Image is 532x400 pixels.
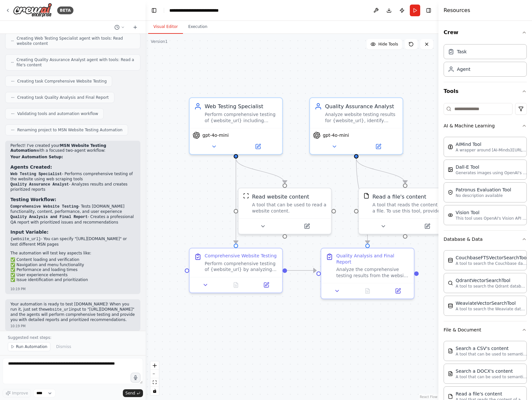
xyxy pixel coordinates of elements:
[448,213,453,218] img: VisionTool
[456,187,511,193] div: Patronus Evaluation Tool
[357,142,400,151] button: Open in side panel
[169,7,239,14] nav: breadcrumb
[456,148,527,153] p: A wrapper around [AI-Minds]([URL][DOMAIN_NAME]). Useful for when you need answers to questions fr...
[444,82,527,100] button: Tools
[456,352,527,357] p: A tool that can be used to semantic search a query from a CSV's content.
[10,302,135,322] p: Your automation is ready to test [DOMAIN_NAME]! When you run it, just set the input to "[URL][DOM...
[252,202,327,214] div: A tool that can be used to read a website content.
[358,187,452,235] div: FileReadToolRead a file's contentA tool that reads the content of a file. To use this tool, provi...
[10,263,135,268] li: ✅ Navigation and menu functionality
[205,111,278,123] div: Perform comprehensive testing of {website_url} including functionality, content verification, and...
[202,132,229,138] span: gpt-4o-mini
[320,248,414,299] div: Quality Analysis and Final ReportAnalyze the comprehensive testing results from the website testi...
[150,387,159,395] button: toggle interactivity
[10,267,135,273] li: ✅ Performance and loading times
[456,170,527,175] p: Generates images using OpenAI's Dall-E model.
[325,103,398,110] div: Quality Assurance Analyst
[420,395,437,399] a: React Flow attribution
[10,204,78,209] code: Comprehensive Website Testing
[444,23,527,42] button: Crew
[148,20,183,34] button: Visual Editor
[448,167,453,172] img: DallETool
[150,361,159,370] button: zoom in
[456,193,511,198] p: No description available
[456,141,527,148] div: AIMind Tool
[448,303,453,308] img: WeaviateVectorSearchTool
[125,391,135,396] span: Send
[353,159,409,183] g: Edge from 80f64ae7-ca45-4545-928e-2563c1d71e26 to 75e9ba0c-a204-4b80-9087-bb0b5da2d04f
[123,389,143,397] button: Send
[372,202,447,214] div: A tool that reads the content of a file. To use this tool, provide a 'file_path' parameter with t...
[53,342,74,351] button: Dismiss
[17,79,107,84] span: Creating task Comprehensive Website Testing
[189,248,283,293] div: Comprehensive Website TestingPerform comprehensive testing of {website_url} by analyzing the webs...
[448,371,453,376] img: DOCXSearchTool
[309,97,403,155] div: Quality Assurance AnalystAnalyze website testing results for {website_url}, identify issues, prio...
[10,143,135,153] p: Perfect! I've created your with a focused two-agent workflow:
[232,159,240,244] g: Edge from c68e40e3-07cb-45cf-8abc-4a28531beb47 to 53710ddc-1fae-49dd-88d3-b8ce74259087
[444,321,527,338] button: File & Document
[45,307,71,312] code: website_url
[353,159,371,244] g: Edge from 80f64ae7-ca45-4545-928e-2563c1d71e26 to f335caf1-d6ec-4a47-98e2-16347569b2cd
[456,284,527,289] p: A tool to search the Qdrant database for relevant information on internal documents.
[10,273,135,278] li: ✅ User experience elements
[406,222,448,231] button: Open in side panel
[323,132,349,138] span: gpt-4o-mini
[12,391,28,396] span: Improve
[17,36,135,46] span: Creating Web Testing Specialist agent with tools: Read website content
[448,258,453,263] img: CouchbaseFTSVectorSearchTool
[385,287,411,296] button: Open in side panel
[456,261,527,266] p: A tool to search the Couchbase database for relevant information on internal documents.
[232,159,289,183] g: Edge from c68e40e3-07cb-45cf-8abc-4a28531beb47 to 6b2c8d63-cd21-4342-a768-b8c73517877f
[10,229,48,235] strong: Input Variable:
[130,23,140,31] button: Start a new chat
[8,342,50,351] button: Run Automation
[150,361,159,395] div: React Flow controls
[444,117,527,134] button: AI & Machine Learning
[10,324,135,329] div: 10:19 PM
[17,95,109,100] span: Creating task Quality Analysis and Final Report
[189,97,283,155] div: Web Testing SpecialistPerform comprehensive testing of {website_url} including functionality, con...
[237,142,279,151] button: Open in side panel
[10,287,135,291] div: 10:19 PM
[205,253,277,259] div: Comprehensive Website Testing
[56,344,71,349] span: Dismiss
[456,306,527,312] p: A tool to search the Weaviate database for relevant information on internal documents.
[10,164,52,170] strong: Agents Created:
[10,182,69,187] code: Quality Assurance Analyst
[448,190,453,195] img: PatronusEvalTool
[10,182,135,192] li: - Analyzes results and creates prioritized reports
[456,164,527,170] div: Dall-E Tool
[205,261,278,273] div: Perform comprehensive testing of {website_url} by analyzing the website's structure, content, fun...
[367,39,402,49] button: Hide Tools
[8,335,138,340] p: Suggested next steps:
[352,287,383,296] button: No output available
[253,280,279,290] button: Open in side panel
[10,257,135,263] li: ✅ Content loading and verification
[220,280,252,290] button: No output available
[10,143,106,153] strong: MSN Website Testing Automation
[456,368,527,374] div: Search a DOCX's content
[456,374,527,380] p: A tool that can be used to semantic search a query from a DOCX's content.
[150,378,159,387] button: fit view
[10,277,135,283] li: ✅ Issue identification and prioritization
[10,251,135,256] p: The automation will test key aspects like:
[456,209,527,216] div: Vision Tool
[238,187,332,235] div: ScrapeWebsiteToolRead website contentA tool that can be used to read a website content.
[448,394,453,399] img: FileReadTool
[10,214,135,225] li: - Creates a professional QA report with prioritized issues and recommendations
[10,215,88,219] code: Quality Analysis and Final Report
[287,267,316,274] g: Edge from 53710ddc-1fae-49dd-88d3-b8ce74259087 to f335caf1-d6ec-4a47-98e2-16347569b2cd
[456,391,527,397] div: Read a file's content
[286,222,328,231] button: Open in side panel
[444,6,470,14] h4: Resources
[444,42,527,82] div: Crew
[336,253,409,265] div: Quality Analysis and Final Report
[10,237,135,247] li: - You can specify "[URL][DOMAIN_NAME]" or test different MSN pages
[456,216,527,221] p: This tool uses OpenAI's Vision API to describe the contents of an image.
[16,344,47,349] span: Run Automation
[444,248,527,321] div: Database & Data
[13,3,52,18] img: Logo
[17,111,98,116] span: Validating tools and automation workflow
[457,66,470,72] div: Agent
